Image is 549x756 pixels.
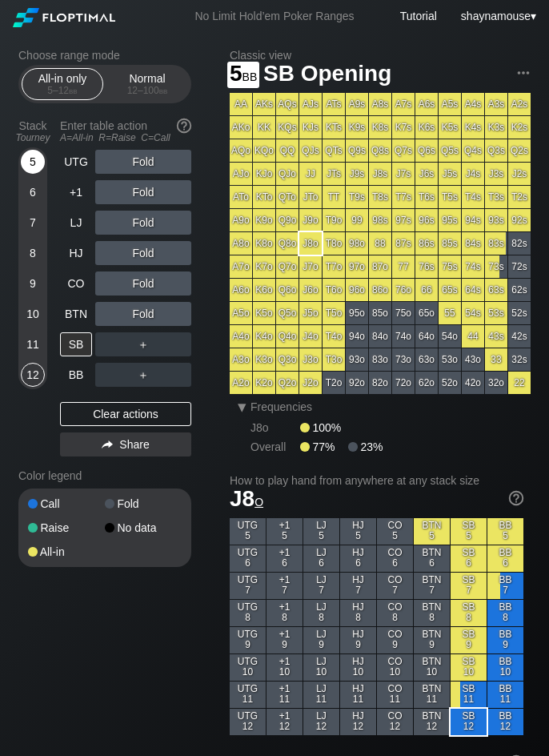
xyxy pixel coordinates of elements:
[276,255,299,278] div: Q7o
[451,545,487,572] div: SB 6
[415,116,438,139] div: K6s
[462,325,484,348] div: 44
[487,518,523,545] div: BB 5
[21,211,45,235] div: 7
[230,627,266,653] div: UTG 9
[439,163,461,185] div: J5s
[28,522,105,533] div: Raise
[451,600,487,626] div: SB 8
[508,279,531,301] div: 62s
[230,709,266,735] div: UTG 12
[485,186,507,208] div: T3s
[485,93,507,115] div: A3s
[369,209,391,231] div: 98s
[392,139,415,162] div: Q7s
[462,209,484,231] div: 94s
[346,139,368,162] div: Q9s
[414,518,450,545] div: BTN 5
[451,709,487,735] div: SB 12
[414,627,450,653] div: BTN 9
[377,654,413,681] div: CO 10
[266,573,303,599] div: +1 7
[508,232,531,255] div: 82s
[323,348,345,371] div: T3o
[18,463,191,489] div: Color legend
[253,255,275,278] div: K7o
[266,627,303,653] div: +1 9
[346,116,368,139] div: K9s
[451,654,487,681] div: SB 10
[28,546,105,557] div: All-in
[369,163,391,185] div: J8s
[13,8,115,27] img: Floptimal logo
[60,150,92,174] div: UTG
[253,116,275,139] div: KK
[266,709,303,735] div: +1 12
[95,302,191,326] div: Fold
[276,209,299,231] div: Q9o
[451,518,487,545] div: SB 5
[105,522,182,533] div: No data
[266,518,303,545] div: +1 5
[414,682,450,708] div: BTN 11
[230,279,252,301] div: A6o
[414,545,450,572] div: BTN 6
[487,545,523,572] div: BB 6
[105,498,182,509] div: Fold
[230,302,252,324] div: A5o
[261,62,394,88] span: SB Opening
[303,573,339,599] div: LJ 7
[457,7,539,25] div: ▾
[230,348,252,371] div: A3o
[487,600,523,626] div: BB 8
[485,279,507,301] div: 63s
[392,325,415,348] div: 74o
[415,325,438,348] div: 64o
[415,93,438,115] div: A6s
[299,372,322,394] div: J2o
[60,332,92,356] div: SB
[415,209,438,231] div: 96s
[159,85,168,96] span: bb
[346,372,368,394] div: 92o
[507,489,525,507] img: help.32db89a4.svg
[508,116,531,139] div: K2s
[439,232,461,255] div: 85s
[340,573,376,599] div: HJ 7
[487,654,523,681] div: BB 10
[253,93,275,115] div: AKs
[462,255,484,278] div: 74s
[303,545,339,572] div: LJ 6
[346,163,368,185] div: J9s
[230,255,252,278] div: A7o
[439,302,461,324] div: 55
[369,186,391,208] div: T8s
[299,255,322,278] div: J7o
[369,279,391,301] div: 86o
[253,139,275,162] div: KQo
[369,232,391,255] div: 88
[230,600,266,626] div: UTG 8
[508,163,531,185] div: J2s
[102,440,113,449] img: share.864f2f62.svg
[303,518,339,545] div: LJ 5
[392,116,415,139] div: K7s
[250,440,300,453] div: Overall
[95,150,191,174] div: Fold
[323,255,345,278] div: T7o
[340,545,376,572] div: HJ 6
[508,186,531,208] div: T2s
[266,682,303,708] div: +1 11
[230,232,252,255] div: A8o
[230,654,266,681] div: UTG 10
[400,10,437,22] a: Tutorial
[392,93,415,115] div: A7s
[485,139,507,162] div: Q3s
[340,518,376,545] div: HJ 5
[276,116,299,139] div: KQs
[451,627,487,653] div: SB 9
[508,325,531,348] div: 42s
[346,209,368,231] div: 99
[170,10,378,26] div: No Limit Hold’em Poker Ranges
[29,85,96,96] div: 5 – 12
